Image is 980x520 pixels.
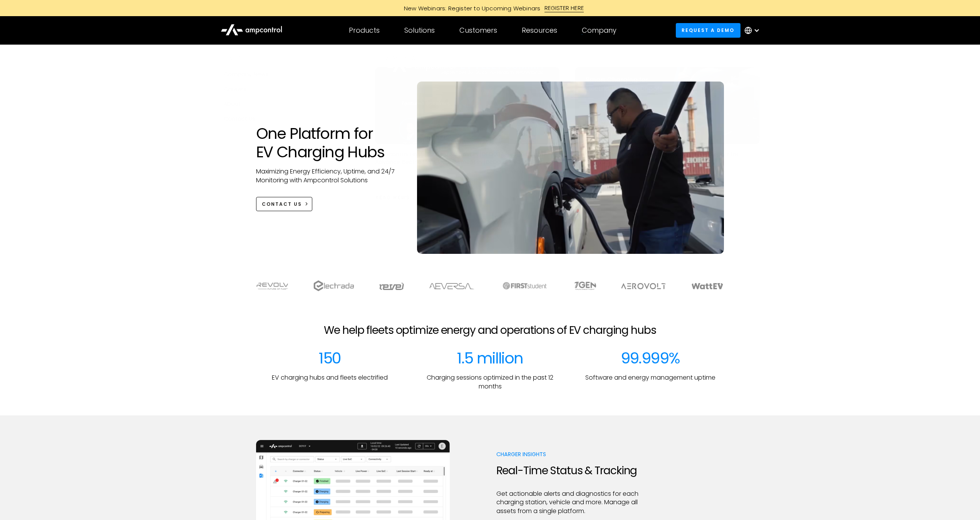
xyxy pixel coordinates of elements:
div: Company news [224,70,269,78]
div: <meta name="description" content="Ampcontrol hosted the EV Fleet Summit in [GEOGRAPHIC_DATA] to d... [375,169,560,181]
div: Resources [522,26,557,35]
a: Read News [575,192,617,204]
img: electrada logo [313,280,354,291]
p: Charging sessions optimized in the past 12 months [416,373,564,391]
div: New Webinars: Register to Upcoming Webinars [396,4,544,12]
img: Aerovolt Logo [621,283,667,289]
div: 150 [318,349,341,367]
div: Read News [575,194,610,201]
div: Solutions [404,26,435,35]
div: About [224,100,241,108]
p: Software and energy management uptime [585,373,715,382]
a: Read News [375,192,417,204]
div: Customers [459,26,497,35]
div: COMPANY NEWS Highlight [375,54,760,62]
a: Request a demo [676,23,740,37]
div: Contact Us [224,115,255,123]
div: Company [582,26,616,35]
h2: Real-Time Status & Tracking [496,464,645,477]
p: EV charging hubs and fleets electrified [272,373,388,382]
a: About [221,97,344,111]
a: Contact Us [221,112,344,126]
a: Careers [221,82,344,97]
p: Ampcontrol Hosts EV Fleet Summit in [GEOGRAPHIC_DATA] to Advance Electric Fleet Management in [GE... [375,150,560,166]
div: Products [349,26,380,35]
div: 1.5 million [457,349,523,367]
a: New Webinars: Register to Upcoming WebinarsREGISTER HERE [317,4,663,12]
div: Careers [224,85,246,93]
p: NACFE and Ampcontrol Release Smart Charging Report for Electric Truck Depots [575,150,760,166]
a: Company news [221,67,344,82]
div: NACFE and Ampcontrol release 'Smart Charging for Electric Depots'—a report on scaling electric fl... [575,169,760,181]
div: Read News [375,194,410,201]
img: WattEV logo [691,283,724,289]
h2: We help fleets optimize energy and operations of EV charging hubs [324,324,656,337]
p: Charger Insights [496,450,645,458]
p: Get actionable alerts and diagnostics for each charging station, vehicle and more. Manage all ass... [496,490,645,515]
div: REGISTER HERE [544,4,584,12]
div: COMPANY [221,54,344,62]
div: 99.999% [621,349,680,367]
